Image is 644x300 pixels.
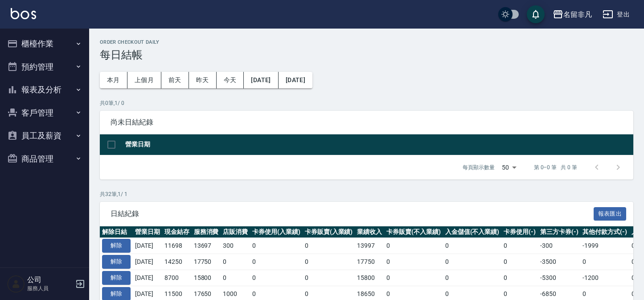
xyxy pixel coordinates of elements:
td: 0 [303,238,355,254]
th: 其他付款方式(-) [580,226,629,238]
h5: 公司 [27,275,73,284]
button: 商品管理 [4,147,86,171]
button: [DATE] [279,72,312,88]
button: 報表匯出 [594,207,627,221]
td: 0 [501,238,538,254]
td: -300 [538,238,581,254]
h3: 每日結帳 [100,49,633,61]
td: [DATE] [133,254,162,270]
th: 卡券使用(-) [501,226,538,238]
button: 登出 [599,6,633,23]
td: -3500 [538,254,581,270]
button: 上個月 [127,72,161,88]
td: 15800 [355,270,384,286]
td: 13697 [192,238,221,254]
button: [DATE] [244,72,278,88]
td: 8700 [162,270,192,286]
button: 名留非凡 [549,5,595,24]
button: save [527,5,545,23]
td: 11698 [162,238,192,254]
td: 0 [303,270,355,286]
p: 服務人員 [27,284,73,292]
th: 入金儲值(不入業績) [443,226,502,238]
td: 0 [250,254,303,270]
td: 0 [384,270,443,286]
th: 服務消費 [192,226,221,238]
p: 每頁顯示數量 [463,163,495,171]
td: -5300 [538,270,581,286]
button: 預約管理 [4,55,86,79]
td: 0 [250,238,303,254]
h2: Order checkout daily [100,39,633,45]
td: 0 [443,254,502,270]
button: 解除 [102,271,131,285]
td: 0 [250,270,303,286]
th: 業績收入 [355,226,384,238]
td: 0 [501,254,538,270]
td: 15800 [192,270,221,286]
td: [DATE] [133,270,162,286]
td: 0 [443,238,502,254]
th: 店販消費 [221,226,250,238]
th: 卡券販賣(不入業績) [384,226,443,238]
th: 第三方卡券(-) [538,226,581,238]
p: 第 0–0 筆 共 0 筆 [534,163,577,171]
td: 0 [384,238,443,254]
button: 櫃檯作業 [4,32,86,55]
th: 卡券使用(入業績) [250,226,303,238]
button: 解除 [102,239,131,253]
button: 昨天 [189,72,217,88]
div: 名留非凡 [563,9,592,20]
button: 報表及分析 [4,78,86,101]
td: 0 [580,254,629,270]
td: 13997 [355,238,384,254]
td: [DATE] [133,238,162,254]
td: 0 [443,270,502,286]
span: 尚未日結紀錄 [111,118,623,127]
td: 300 [221,238,250,254]
button: 解除 [102,255,131,269]
button: 員工及薪資 [4,124,86,147]
td: 14250 [162,254,192,270]
td: 0 [384,254,443,270]
span: 日結紀錄 [111,209,594,218]
div: 50 [498,155,520,179]
td: 0 [221,270,250,286]
button: 今天 [217,72,244,88]
td: 0 [221,254,250,270]
th: 現金結存 [162,226,192,238]
img: Person [7,275,25,293]
button: 客戶管理 [4,101,86,125]
td: 0 [303,254,355,270]
button: 前天 [161,72,189,88]
img: Logo [11,8,36,19]
p: 共 0 筆, 1 / 0 [100,99,633,107]
th: 卡券販賣(入業績) [303,226,355,238]
th: 解除日結 [100,226,133,238]
th: 營業日期 [133,226,162,238]
td: -1999 [580,238,629,254]
td: 17750 [192,254,221,270]
p: 共 32 筆, 1 / 1 [100,190,633,198]
a: 報表匯出 [594,209,627,217]
th: 營業日期 [123,134,633,155]
td: 0 [501,270,538,286]
button: 本月 [100,72,127,88]
td: -1200 [580,270,629,286]
td: 17750 [355,254,384,270]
